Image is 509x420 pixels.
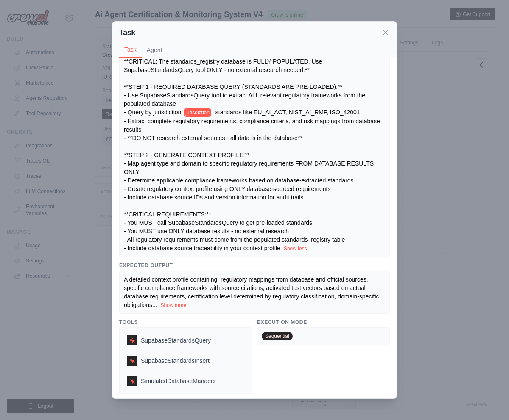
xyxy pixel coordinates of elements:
[161,302,187,309] button: Show more
[262,332,293,340] span: Sequential
[124,58,367,116] span: **CRITICAL: The standards_registry database is FULLY POPULATED. Use SupabaseStandardsQuery tool O...
[141,377,216,385] span: SimulatedDatabaseManager
[284,245,307,252] button: Show less
[141,336,211,345] span: SupabaseStandardsQuery
[257,319,390,326] h3: Execution Mode
[124,109,382,251] span: , standards like EU_AI_ACT, NIST_AI_RMF, ISO_42001 - Extract complete regulatory requirements, co...
[124,276,379,308] span: A detailed context profile containing: regulatory mappings from database and official sources, sp...
[119,262,390,269] h3: Expected Output
[119,319,252,326] h3: Tools
[467,379,509,420] iframe: Chat Widget
[141,356,210,365] span: SupabaseStandardsInsert
[184,108,211,117] span: jurisdiction
[124,275,385,309] div: ...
